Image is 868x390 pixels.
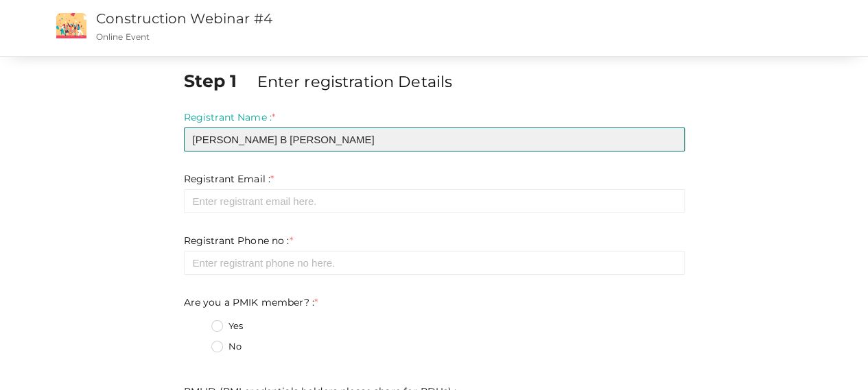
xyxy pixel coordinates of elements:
[184,69,255,93] label: Step 1
[211,319,243,333] label: Yes
[184,110,276,124] label: Registrant Name :
[257,71,452,93] label: Enter registration Details
[184,172,274,186] label: Registrant Email :
[184,295,318,309] label: Are you a PMIK member? :
[211,340,242,354] label: No
[184,189,685,213] input: Enter registrant email here.
[184,127,685,151] input: Enter registrant name here.
[184,251,685,275] input: Enter registrant phone no here.
[56,13,86,38] img: event2.png
[96,31,530,42] p: Online Event
[184,234,293,247] label: Registrant Phone no :
[96,10,272,27] a: Construction Webinar #4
